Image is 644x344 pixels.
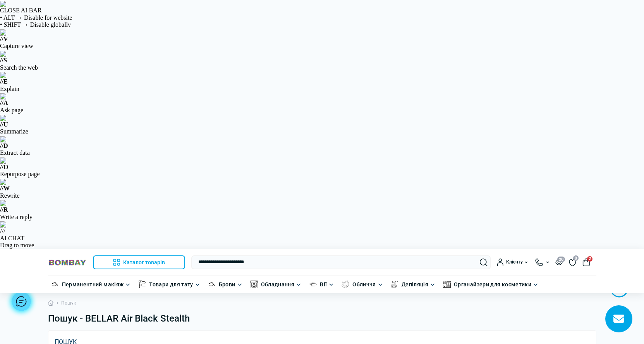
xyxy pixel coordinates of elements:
img: Депіляція [391,281,398,288]
button: Каталог товарів [93,255,185,269]
a: Депіляція [402,280,428,289]
nav: breadcrumb [48,293,596,313]
a: 0 [569,258,576,266]
img: Вії [309,281,317,288]
li: Пошук [53,300,76,307]
span: 2 [587,256,592,262]
button: 2 [582,258,590,266]
a: Обличчя [352,280,376,289]
img: Обладнання [250,281,258,288]
img: Органайзери для косметики [443,281,451,288]
h1: Пошук - BELLAR Air Black Stealth [48,313,596,324]
span: 20 [557,257,565,262]
a: Перманентний макіяж [62,280,124,289]
img: Перманентний макіяж [51,281,59,288]
img: Брови [208,281,216,288]
button: Search [480,258,488,266]
a: Вії [320,280,327,289]
a: Обладнання [261,280,295,289]
a: Товари для тату [149,280,193,289]
img: BOMBAY [48,259,87,266]
img: Товари для тату [138,281,146,288]
button: 20 [555,259,563,265]
a: Органайзери для косметики [454,280,531,289]
span: 0 [573,255,579,261]
img: Обличчя [342,281,349,288]
a: Брови [219,280,235,289]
